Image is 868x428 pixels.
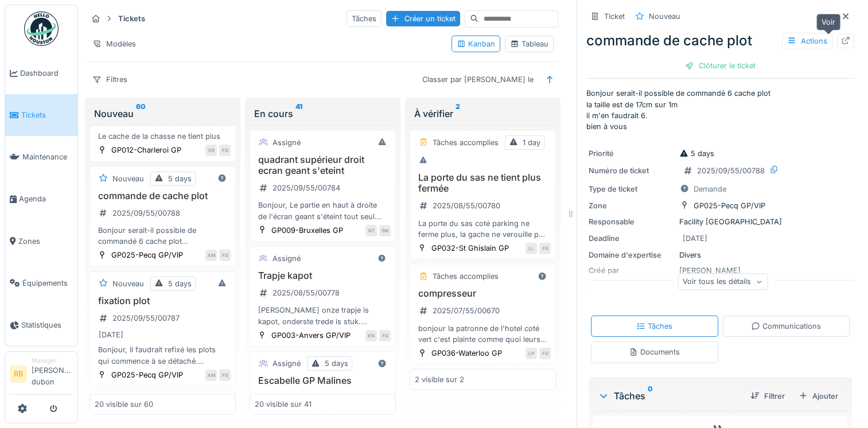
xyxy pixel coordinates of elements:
div: Tâches accomplies [433,271,499,282]
div: FG [219,145,231,156]
sup: 60 [136,107,146,120]
div: LL [526,243,537,254]
div: 20 visible sur 60 [95,399,153,410]
span: Statistiques [21,320,73,330]
div: Documents [629,347,680,357]
div: Voir [816,14,840,30]
a: Statistiques [5,304,77,346]
div: Assigné [273,358,301,369]
h3: compresseur [415,288,551,299]
div: Bonjour, Le partie en haut à droite de l'écran geant s'éteint tout seul apres quelques heures d'a... [255,200,391,221]
div: 2025/09/55/00787 [112,313,180,324]
div: Type de ticket [589,184,675,194]
sup: 41 [295,107,302,120]
div: GP025-Pecq GP/VIP [111,250,183,260]
div: NT [365,225,377,236]
div: 2025/08/55/00775 [273,392,340,403]
div: Manager [32,356,73,365]
span: Équipements [22,278,73,289]
div: bonjour la patronne de l'hotel coté vert c'est plainte comme quoi leurs clients ne trouvent pas l... [415,323,551,345]
div: [DATE] [683,233,707,244]
sup: 0 [648,389,653,403]
div: 5 days [168,278,192,289]
div: Demande [694,184,726,194]
div: DR [205,145,217,156]
h3: Escabelle GP Malines [255,375,391,386]
div: [PERSON_NAME] onze trapje is kapot, onderste trede is stuk. Mogen wij a.u.b. een nieuwe trapje he... [255,305,391,326]
img: Badge_color-CXgf-gQk.svg [24,11,59,46]
h3: commande de cache plot [95,190,231,201]
div: Assigné [273,137,301,148]
div: [DATE] [99,329,123,340]
div: Créer un ticket [386,11,460,26]
div: Actions [782,33,832,49]
div: Ajouter [794,388,843,404]
a: Agenda [5,178,77,220]
div: Ticket [604,11,625,22]
span: Maintenance [22,151,73,162]
div: 2025/08/55/00780 [433,200,500,211]
div: Modèles [87,36,141,52]
div: La porte du sas coté parking ne ferme plus, la gache ne verouille pas la porte [415,218,551,240]
sup: 2 [456,107,460,120]
div: GP009-Bruxelles GP [271,225,343,236]
div: Voir tous les détails [678,273,768,290]
div: Nouveau [649,11,680,22]
div: À vérifier [414,107,551,120]
div: 20 visible sur 41 [255,399,312,410]
div: AM [205,369,217,381]
a: Équipements [5,262,77,304]
div: GP025-Pecq GP/VIP [111,369,183,380]
div: FG [219,369,231,381]
div: Kanban [457,38,495,49]
p: Bonjour serait-il possible de commandé 6 cache plot la taille est de 17cm sur 1m il m'en faudrait... [586,88,854,132]
div: 2025/09/55/00788 [112,208,180,219]
span: Agenda [19,193,73,204]
strong: Tickets [114,13,150,24]
div: GP032-St Ghislain GP [431,243,509,254]
li: [PERSON_NAME] dubon [32,356,73,392]
div: GP025-Pecq GP/VIP [694,200,765,211]
div: GP003-Anvers GP/VIP [271,330,351,341]
div: SM [379,225,391,236]
div: Facility [GEOGRAPHIC_DATA] [589,216,852,227]
div: FG [219,250,231,261]
div: 2025/09/55/00788 [697,165,765,176]
div: 1 day [523,137,540,148]
a: Zones [5,220,77,262]
div: 2025/07/55/00670 [433,305,500,316]
div: Assigné [273,253,301,264]
div: Filtres [87,71,133,88]
div: Priorité [589,148,675,159]
h3: La porte du sas ne tient plus fermée [415,172,551,194]
div: Nouveau [94,107,231,120]
div: Tableau [510,38,548,49]
div: Divers [589,250,852,260]
div: GP036-Waterloo GP [431,348,502,359]
div: 2025/08/55/00778 [273,287,340,298]
div: FG [539,243,551,254]
div: Clôturer le ticket [680,58,760,73]
a: Maintenance [5,136,77,178]
h3: fixation plot [95,295,231,306]
div: 5 days [168,173,192,184]
span: Zones [18,236,73,247]
div: Bonjour, il faudrait refixé les plots qui commence à se détaché. bien à vous [95,344,231,366]
span: Dashboard [20,68,73,79]
span: Tickets [21,110,73,120]
div: Filtrer [746,388,789,404]
div: Tâches [636,321,672,332]
div: Tâches [347,10,382,27]
h3: Trapje kapot [255,270,391,281]
div: 2 visible sur 2 [415,374,464,385]
div: Nouveau [112,173,144,184]
div: Numéro de ticket [589,165,675,176]
div: Bonjour serait-il possible de commandé 6 cache plot la taille est de 17cm sur 1m il m'en faudrait... [95,225,231,247]
div: FG [539,348,551,359]
a: Dashboard [5,52,77,94]
div: Zone [589,200,675,211]
div: Responsable [589,216,675,227]
div: En cours [254,107,391,120]
div: Domaine d'expertise [589,250,675,260]
div: Deadline [589,233,675,244]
